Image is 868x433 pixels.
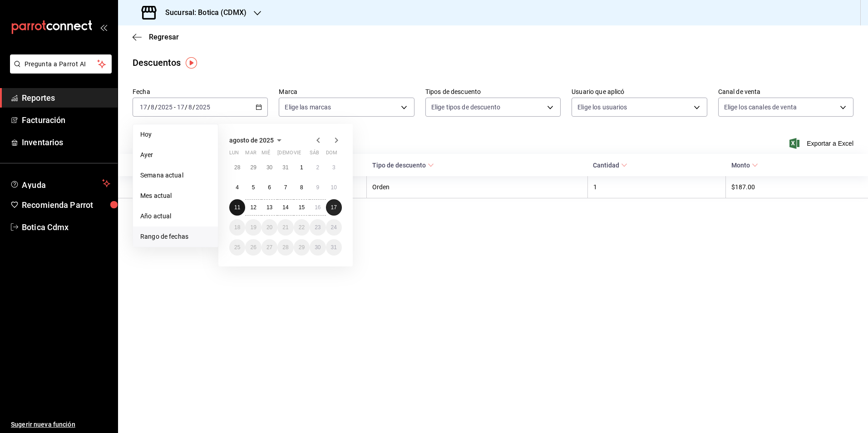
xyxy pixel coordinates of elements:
[300,164,303,171] abbr: 1 de agosto de 2025
[294,179,310,196] button: 8 de agosto de 2025
[245,150,256,159] abbr: martes
[294,239,310,256] button: 29 de agosto de 2025
[300,184,303,191] abbr: 8 de agosto de 2025
[229,219,245,236] button: 18 de agosto de 2025
[294,150,301,159] abbr: viernes
[177,103,185,111] input: --
[331,184,337,191] abbr: 10 de agosto de 2025
[149,33,179,41] span: Regresar
[277,219,293,236] button: 21 de agosto de 2025
[229,150,239,159] abbr: lunes
[277,159,293,176] button: 31 de julio de 2025
[282,224,288,231] abbr: 21 de agosto de 2025
[331,224,337,231] abbr: 24 de agosto de 2025
[277,199,293,216] button: 14 de agosto de 2025
[282,164,288,171] abbr: 31 de julio de 2025
[245,239,261,256] button: 26 de agosto de 2025
[284,184,287,191] abbr: 7 de agosto de 2025
[140,212,211,221] span: Año actual
[331,244,337,251] abbr: 31 de agosto de 2025
[310,179,325,196] button: 9 de agosto de 2025
[268,184,271,191] abbr: 6 de agosto de 2025
[22,178,99,189] span: Ayuda
[250,164,256,171] abbr: 29 de julio de 2025
[234,164,240,171] abbr: 28 de julio de 2025
[229,159,245,176] button: 28 de julio de 2025
[185,103,187,111] span: /
[299,204,305,211] abbr: 15 de agosto de 2025
[731,162,758,169] span: Monto
[229,199,245,216] button: 11 de agosto de 2025
[326,159,342,176] button: 3 de agosto de 2025
[285,103,331,112] span: Elige las marcas
[25,59,98,69] span: Pregunta a Parrot AI
[266,204,272,211] abbr: 13 de agosto de 2025
[22,92,110,104] span: Reportes
[174,103,176,111] span: -
[250,244,256,251] abbr: 26 de agosto de 2025
[140,150,211,160] span: Ayer
[261,159,277,176] button: 30 de julio de 2025
[245,179,261,196] button: 5 de agosto de 2025
[277,239,293,256] button: 28 de agosto de 2025
[261,179,277,196] button: 6 de agosto de 2025
[431,103,500,112] span: Elige tipos de descuento
[139,103,148,111] input: --
[577,103,627,112] span: Elige los usuarios
[229,179,245,196] button: 4 de agosto de 2025
[316,184,319,191] abbr: 9 de agosto de 2025
[310,239,325,256] button: 30 de agosto de 2025
[234,244,240,251] abbr: 25 de agosto de 2025
[22,114,110,126] span: Facturación
[155,103,158,111] span: /
[266,164,272,171] abbr: 30 de julio de 2025
[158,103,173,111] input: ----
[266,224,272,231] abbr: 20 de agosto de 2025
[140,171,211,180] span: Semana actual
[326,179,342,196] button: 10 de agosto de 2025
[140,191,211,201] span: Mes actual
[718,89,853,95] label: Canal de venta
[192,103,195,111] span: /
[11,420,110,429] span: Sugerir nueva función
[158,7,247,18] h3: Sucursal: Botica (CDMX)
[6,66,112,75] a: Pregunta a Parrot AI
[593,162,627,169] span: Cantidad
[294,159,310,176] button: 1 de agosto de 2025
[186,57,197,69] img: Tooltip marker
[791,138,853,149] button: Exportar a Excel
[310,150,319,159] abbr: sábado
[150,103,155,111] input: --
[10,54,112,74] button: Pregunta a Parrot AI
[279,89,414,95] label: Marca
[261,199,277,216] button: 13 de agosto de 2025
[425,89,561,95] label: Tipos de descuento
[234,224,240,231] abbr: 18 de agosto de 2025
[250,204,256,211] abbr: 12 de agosto de 2025
[294,219,310,236] button: 22 de agosto de 2025
[250,224,256,231] abbr: 19 de agosto de 2025
[277,179,293,196] button: 7 de agosto de 2025
[22,221,110,233] span: Botica Cdmx
[315,204,321,211] abbr: 16 de agosto de 2025
[261,219,277,236] button: 20 de agosto de 2025
[277,150,331,159] abbr: jueves
[572,89,707,95] label: Usuario que aplicó
[245,219,261,236] button: 19 de agosto de 2025
[261,239,277,256] button: 27 de agosto de 2025
[726,176,868,198] th: $187.00
[372,162,434,169] span: Tipo de descuento
[310,159,325,176] button: 2 de agosto de 2025
[294,199,310,216] button: 15 de agosto de 2025
[261,150,270,159] abbr: miércoles
[22,136,110,148] span: Inventarios
[245,159,261,176] button: 29 de julio de 2025
[140,232,211,241] span: Rango de fechas
[140,130,211,139] span: Hoy
[367,176,588,198] th: Orden
[133,89,268,95] label: Fecha
[326,150,337,159] abbr: domingo
[229,239,245,256] button: 25 de agosto de 2025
